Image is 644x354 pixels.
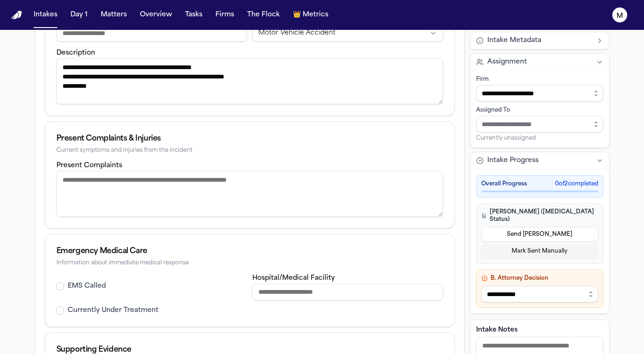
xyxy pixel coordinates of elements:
button: The Flock [243,7,284,23]
button: Mark Sent Manually [481,244,598,259]
div: Information about immediate medical response [56,260,443,267]
button: Tasks [181,7,206,23]
h4: [PERSON_NAME] ([MEDICAL_DATA] Status) [481,208,598,223]
button: Send [PERSON_NAME] [481,227,598,242]
button: Matters [97,7,131,23]
input: From/To destination [56,25,247,42]
button: Day 1 [67,7,91,23]
div: Firm [476,76,603,83]
span: Intake Metadata [487,36,541,45]
input: Select firm [476,85,603,102]
label: EMS Called [68,282,106,291]
h4: B. Attorney Decision [481,275,598,282]
label: Currently Under Treatment [68,306,159,315]
span: Intake Progress [487,156,539,165]
span: Overall Progress [481,180,527,188]
img: Finch Logo [11,11,22,20]
button: crownMetrics [289,7,332,23]
button: Intake Progress [471,152,609,169]
button: Overview [136,7,176,23]
label: Present Complaints [56,162,122,169]
input: Assign to staff member [476,116,603,133]
div: Assigned To [476,106,603,114]
label: Intake Notes [476,326,603,335]
button: Intake Metadata [471,32,609,49]
a: Home [11,11,22,20]
textarea: Incident description [56,58,443,104]
div: Current symptoms and injuries from the incident [56,147,443,154]
button: Firms [212,7,238,23]
button: Intakes [30,7,61,23]
label: Hospital/Medical Facility [252,275,335,282]
span: Assignment [487,57,527,67]
span: 0 of 2 completed [555,180,598,188]
div: Present Complaints & Injuries [56,133,443,144]
textarea: Present complaints [56,171,443,217]
input: Hospital or medical facility [252,283,443,300]
label: Description [56,50,95,57]
span: Currently unassigned [476,135,536,142]
div: Emergency Medical Care [56,246,443,257]
button: Assignment [471,54,609,71]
